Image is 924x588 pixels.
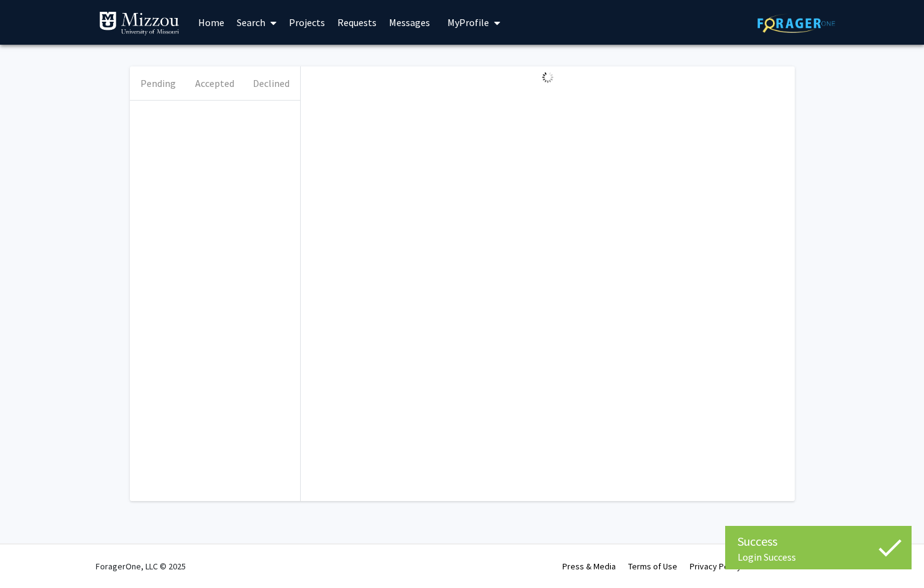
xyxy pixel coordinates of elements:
[383,1,436,44] a: Messages
[690,561,741,572] a: Privacy Policy
[186,66,243,100] button: Accepted
[447,16,489,29] span: My Profile
[738,532,899,551] div: Success
[283,1,331,44] a: Projects
[231,1,283,44] a: Search
[537,66,559,88] img: Loading
[9,532,53,579] iframe: Chat
[130,66,186,100] button: Pending
[96,545,186,588] div: ForagerOne, LLC © 2025
[628,561,677,572] a: Terms of Use
[331,1,383,44] a: Requests
[738,551,899,563] div: Login Success
[757,14,835,33] img: ForagerOne Logo
[99,11,180,36] img: University of Missouri Logo
[562,561,616,572] a: Press & Media
[243,66,300,100] button: Declined
[192,1,231,44] a: Home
